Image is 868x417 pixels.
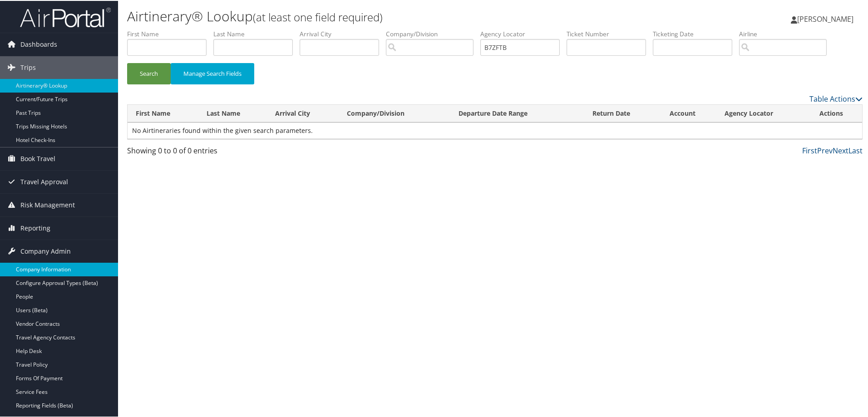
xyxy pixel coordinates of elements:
[811,104,862,122] th: Actions
[171,62,254,83] button: Manage Search Fields
[127,29,213,38] label: First Name
[791,5,863,32] a: [PERSON_NAME]
[584,104,662,122] th: Return Date: activate to sort column ascending
[20,193,75,216] span: Risk Management
[716,104,811,122] th: Agency Locator: activate to sort column ascending
[20,216,50,239] span: Reporting
[20,6,111,27] img: airportal-logo.png
[848,145,863,155] a: Last
[267,104,339,122] th: Arrival City: activate to sort column ascending
[300,29,386,38] label: Arrival City
[833,145,848,155] a: Next
[127,144,301,160] div: Showing 0 to 0 of 0 entries
[802,145,817,155] a: First
[809,93,863,103] a: Table Actions
[797,13,853,23] span: [PERSON_NAME]
[213,29,300,38] label: Last Name
[127,6,617,25] h1: Airtinerary® Lookup
[661,104,716,122] th: Account: activate to sort column ascending
[198,104,267,122] th: Last Name: activate to sort column ascending
[20,147,55,169] span: Book Travel
[20,55,36,78] span: Trips
[339,104,450,122] th: Company/Division
[20,239,71,262] span: Company Admin
[817,145,833,155] a: Prev
[653,29,739,38] label: Ticketing Date
[386,29,480,38] label: Company/Division
[739,29,833,38] label: Airline
[20,170,68,192] span: Travel Approval
[567,29,653,38] label: Ticket Number
[480,29,567,38] label: Agency Locator
[128,104,198,122] th: First Name: activate to sort column ascending
[20,32,57,55] span: Dashboards
[450,104,584,122] th: Departure Date Range: activate to sort column descending
[127,62,171,83] button: Search
[253,9,383,24] small: (at least one field required)
[128,122,862,138] td: No Airtineraries found within the given search parameters.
